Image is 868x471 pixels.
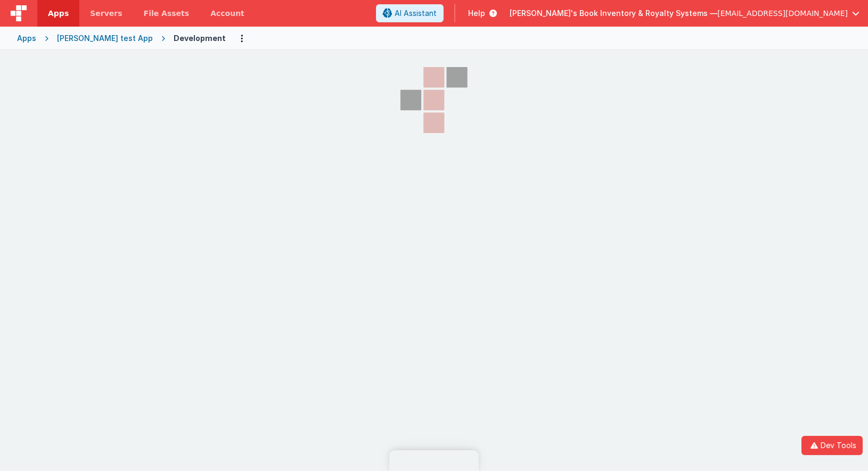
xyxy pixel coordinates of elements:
[144,8,190,19] span: File Assets
[226,28,247,49] button: Options
[90,8,122,19] span: Servers
[57,33,153,44] div: [PERSON_NAME] test App
[174,33,226,44] div: Development
[468,8,485,19] span: Help
[510,8,717,19] span: [PERSON_NAME]'s Book Inventory & Royalty Systems —
[48,8,69,19] span: Apps
[395,8,437,19] span: AI Assistant
[510,8,859,19] button: [PERSON_NAME]'s Book Inventory & Royalty Systems — [EMAIL_ADDRESS][DOMAIN_NAME]
[801,436,863,455] button: Dev Tools
[717,8,848,19] span: [EMAIL_ADDRESS][DOMAIN_NAME]
[17,33,36,44] div: Apps
[376,4,444,22] button: AI Assistant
